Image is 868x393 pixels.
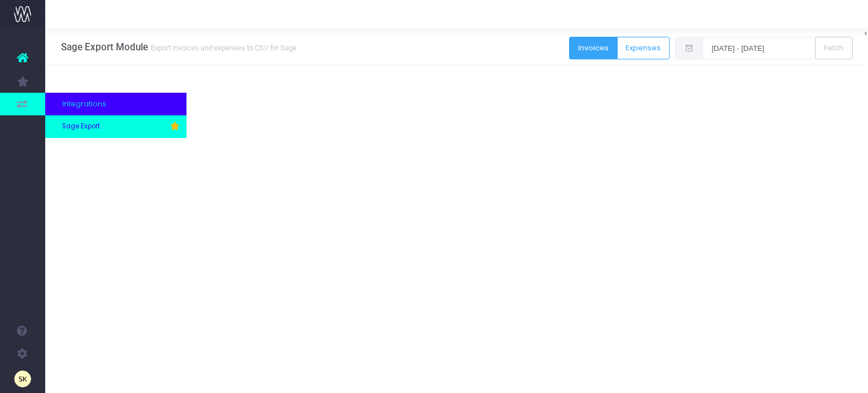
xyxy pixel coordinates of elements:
button: Invoices [569,37,618,59]
span: Integrations [62,98,106,110]
button: Fetch [815,37,853,59]
span: Sage Export [62,122,100,132]
a: Sage Export [45,115,186,138]
div: Button group [569,37,670,62]
small: Export invoices and expenses to CSV for Sage [148,41,297,53]
button: Expenses [617,37,670,59]
img: images/default_profile_image.png [14,370,31,387]
input: Select date range [702,37,815,59]
h3: Sage Export Module [61,41,297,53]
